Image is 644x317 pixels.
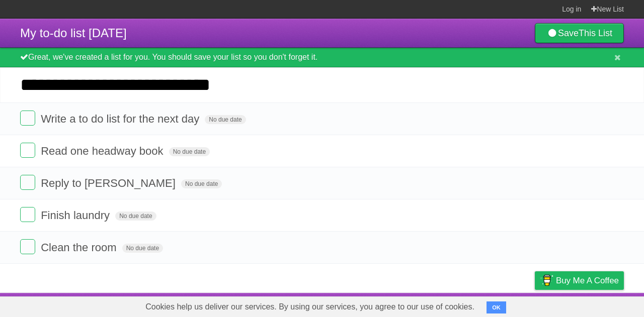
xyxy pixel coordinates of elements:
[434,295,475,314] a: Developers
[535,23,624,43] a: SaveThis List
[41,209,112,222] span: Finish laundry
[122,244,163,253] span: No due date
[20,175,35,190] label: Done
[41,177,178,189] span: Reply to [PERSON_NAME]
[20,143,35,158] label: Done
[20,26,127,40] span: My to-do list [DATE]
[20,111,35,126] label: Done
[169,147,210,156] span: No due date
[522,295,548,314] a: Privacy
[41,113,202,125] span: Write a to do list for the next day
[401,295,422,314] a: About
[41,241,119,254] span: Clean the room
[20,207,35,222] label: Done
[487,301,506,313] button: OK
[115,212,156,221] span: No due date
[20,239,35,254] label: Done
[560,295,624,314] a: Suggest a feature
[540,272,553,289] img: Buy me a coffee
[556,272,619,289] span: Buy me a coffee
[41,145,166,157] span: Read one headway book
[535,271,624,290] a: Buy me a coffee
[205,115,246,124] span: No due date
[579,28,612,38] b: This List
[181,179,222,188] span: No due date
[135,297,485,317] span: Cookies help us deliver our services. By using our services, you agree to our use of cookies.
[488,295,510,314] a: Terms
